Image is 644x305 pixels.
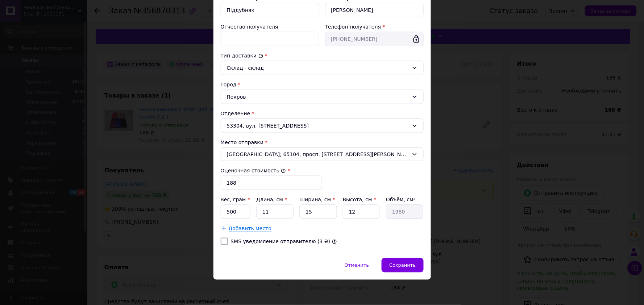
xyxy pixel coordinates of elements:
label: Ширина, см [299,197,335,202]
label: Отчество получателя [221,24,278,30]
div: Склад - склад [227,64,409,72]
span: Отменить [345,263,369,268]
span: [GEOGRAPHIC_DATA]; 65104, просп. [STREET_ADDRESS][PERSON_NAME] [227,151,409,158]
label: Высота, см [343,197,376,202]
span: Добавить место [229,225,272,232]
label: Телефон получателя [325,24,381,30]
input: +380 [325,32,424,46]
div: Тип доставки [221,52,424,59]
div: Место отправки [221,139,424,146]
div: Отделение [221,110,424,117]
div: Город [221,81,424,88]
div: Покров [221,90,424,104]
label: Длина, см [256,197,287,202]
div: Объём, см³ [386,196,423,203]
span: Сохранить [389,263,416,268]
div: 53304, вул. [STREET_ADDRESS] [221,119,424,133]
label: SMS уведомление отправителю (3 ₴) [231,239,331,244]
label: Вес, грам [221,197,250,202]
label: Оценочная стоимость [221,168,286,173]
